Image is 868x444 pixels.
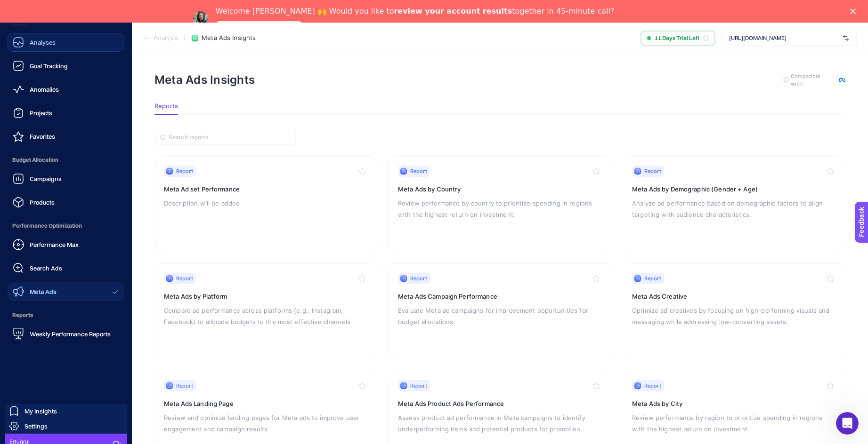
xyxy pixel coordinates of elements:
[8,33,124,52] a: Analyses
[729,34,839,42] span: [URL][DOMAIN_NAME]
[632,198,836,220] p: Analyze ad performance based on demographic factors to align targeting with audience characterist...
[176,167,193,175] span: Report
[6,3,36,10] span: Feedback
[398,184,602,194] h3: Meta Ads by Country
[8,216,124,235] span: Performance Optimization
[632,412,836,435] p: Review performance by region to prioritize spending in regions with the highest return on investm...
[8,193,124,212] a: Products
[30,86,59,93] span: Anomalies
[632,399,836,408] h3: Meta Ads by City
[164,198,368,209] p: Description will be added
[216,7,615,16] div: Welcome [PERSON_NAME] 🙌 Would you like to together in 45-minute call?
[164,399,368,408] h3: Meta Ads Landing Page
[154,263,377,359] a: ReportMeta Ads by PlatformCompare ad performance across platforms (e.g., Instagram, Facebook) to ...
[632,184,836,194] h3: Meta Ads by Demographic (Gender + Age)
[169,134,290,141] input: Search
[791,72,833,87] span: Compatible with:
[398,412,602,435] p: Assess product ad performance in Meta campaigns to identify underperforming items and potential p...
[30,133,55,140] span: Favorites
[398,198,602,220] p: Review performance by country to prioritize spending in regions with the highest return on invest...
[5,404,127,419] a: My Insights
[8,282,124,301] a: Meta Ads
[164,292,368,301] h3: Meta Ads by Platform
[398,292,602,301] h3: Meta Ads Campaign Performance
[154,73,255,87] h1: Meta Ads Insights
[30,198,55,206] span: Products
[216,21,303,32] a: Speak with an Expert
[632,292,836,301] h3: Meta Ads Creative
[655,34,699,42] span: 11 Days Trial Left
[8,80,124,99] a: Anomalies
[632,305,836,327] p: Optimize ad creatives by focusing on high-performing visuals and messaging while addressing low-c...
[24,422,48,430] span: Settings
[30,330,111,338] span: Weekly Performance Reports
[24,407,57,415] span: My Insights
[644,167,661,175] span: Report
[30,288,57,295] span: Meta Ads
[30,175,62,182] span: Campaigns
[836,412,859,435] iframe: Intercom live chat
[8,169,124,188] a: Campaigns
[410,167,427,175] span: Report
[30,62,68,70] span: Goal Tracking
[8,103,124,122] a: Projects
[410,382,427,389] span: Report
[8,325,124,343] a: Weekly Performance Reports
[843,33,849,43] img: svg%3e
[850,8,860,14] div: Close
[30,264,62,272] span: Search Ads
[8,259,124,277] a: Search Ads
[410,275,427,282] span: Report
[623,263,845,359] a: ReportMeta Ads CreativeOptimize ad creatives by focusing on high-performing visuals and messaging...
[154,34,178,42] span: Analysis
[30,109,52,117] span: Projects
[202,34,256,42] span: Meta Ads Insights
[8,306,124,325] span: Reports
[193,11,208,26] img: Profile image for Neslihan
[483,7,512,16] b: results
[154,103,178,115] button: Reports
[176,382,193,389] span: Report
[389,156,611,252] a: ReportMeta Ads by CountryReview performance by country to prioritize spending in regions with the...
[623,156,845,252] a: ReportMeta Ads by Demographic (Gender + Age)Analyze ad performance based on demographic factors t...
[184,34,186,41] span: /
[398,305,602,327] p: Evaluate Meta ad campaigns for improvement opportunities for budget allocations.
[176,275,193,282] span: Report
[164,412,368,435] p: Review and optimize landing pages for Meta ads to improve user engagement and campaign results
[30,39,56,46] span: Analyses
[8,56,124,75] a: Goal Tracking
[394,7,480,16] b: review your account
[154,103,178,110] span: Reports
[164,184,368,194] h3: Meta Ad set Performance
[164,305,368,327] p: Compare ad performance across platforms (e.g., Instagram, Facebook) to allocate budgets to the mo...
[644,382,661,389] span: Report
[644,275,661,282] span: Report
[8,235,124,254] a: Performance Max
[5,419,127,434] a: Settings
[398,399,602,408] h3: Meta Ads Product Ads Performance
[30,241,79,248] span: Performance Max
[8,127,124,146] a: Favorites
[389,263,611,359] a: ReportMeta Ads Campaign PerformanceEvaluate Meta ad campaigns for improvement opportunities for b...
[8,151,124,169] span: Budget Allocation
[154,156,377,252] a: ReportMeta Ad set PerformanceDescription will be added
